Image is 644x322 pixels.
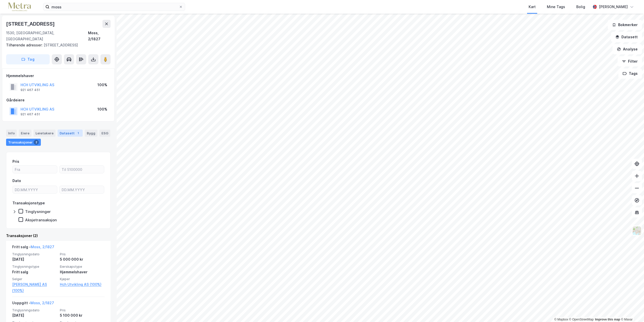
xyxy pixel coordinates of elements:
[97,82,107,88] div: 100%
[25,209,51,214] div: Tinglysninger
[618,68,642,79] button: Tags
[49,3,179,11] input: Søk på adresse, matrikkel, gårdeiere, leietakere eller personer
[12,200,45,206] div: Transaksjonstype
[6,42,107,48] div: [STREET_ADDRESS]
[6,139,41,146] div: Transaksjoner
[99,130,110,137] div: ESG
[6,130,17,137] div: Info
[60,269,105,275] div: Hjemmelshaver
[25,218,57,222] div: Aksjetransaksjon
[12,312,57,318] div: [DATE]
[60,277,105,281] span: Kjøper
[12,252,57,256] span: Tinglysningsdato
[8,3,31,11] img: metra-logo.256734c3b2bbffee19d4.png
[21,112,40,116] div: 921 467 451
[88,30,111,42] div: Moss, 2/1827
[60,308,105,312] span: Pris
[76,131,81,136] div: 1
[547,4,565,10] div: Mine Tags
[619,298,644,322] div: Kontrollprogram for chat
[85,130,97,137] div: Bygg
[12,281,57,294] a: [PERSON_NAME] AS (100%)
[21,88,40,92] div: 921 467 451
[33,130,56,137] div: Leietakere
[595,318,620,321] a: Improve this map
[6,73,110,79] div: Hjemmelshaver
[12,178,21,184] div: Dato
[599,4,628,10] div: [PERSON_NAME]
[60,312,105,318] div: 5 100 000 kr
[60,264,105,269] span: Eierskapstype
[60,256,105,262] div: 5 000 000 kr
[12,158,19,165] div: Pris
[13,186,57,193] input: DD.MM.YYYY
[6,54,50,64] button: Tag
[97,106,107,112] div: 100%
[34,140,39,145] div: 2
[6,30,88,42] div: 1530, [GEOGRAPHIC_DATA], [GEOGRAPHIC_DATA]
[60,186,104,193] input: DD.MM.YYYY
[13,166,57,173] input: Fra
[554,318,568,321] a: Mapbox
[6,233,111,239] div: Transaksjoner (2)
[19,130,31,137] div: Eiere
[12,308,57,312] span: Tinglysningsdato
[6,43,44,47] span: Tilhørende adresser:
[576,4,585,10] div: Bolig
[60,281,105,288] a: Hch Utvikling AS (100%)
[60,252,105,256] span: Pris
[608,20,642,30] button: Bokmerker
[58,130,83,137] div: Datasett
[60,166,104,173] input: Til 5100000
[6,97,110,103] div: Gårdeiere
[611,32,642,42] button: Datasett
[632,226,642,236] img: Z
[613,44,642,54] button: Analyse
[6,20,56,28] div: [STREET_ADDRESS]
[12,244,54,252] div: Fritt salg -
[529,4,536,10] div: Kart
[30,301,54,305] a: Moss, 2/1827
[12,264,57,269] span: Tinglysningstype
[12,256,57,262] div: [DATE]
[12,269,57,275] div: Fritt salg
[12,277,57,281] span: Selger
[618,56,642,66] button: Filter
[569,318,594,321] a: OpenStreetMap
[619,298,644,322] iframe: Chat Widget
[12,300,54,308] div: Uoppgitt -
[31,245,54,249] a: Moss, 2/1827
